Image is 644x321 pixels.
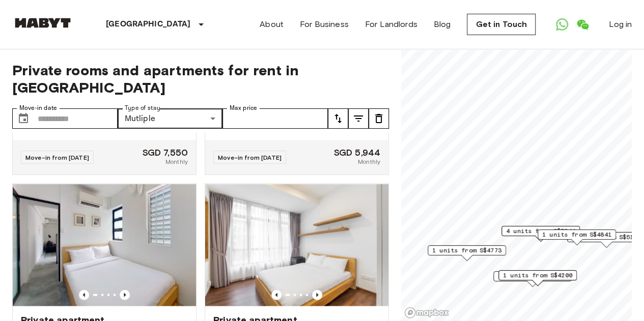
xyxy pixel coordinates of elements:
span: Monthly [358,157,380,166]
button: Previous image [120,289,130,300]
label: Type of stay [125,104,160,112]
a: Open WhatsApp [552,14,572,35]
span: Private rooms and apartments for rent in [GEOGRAPHIC_DATA] [12,62,389,96]
span: 1 units from S$4200 [503,271,572,280]
span: 1 units from S$4773 [432,246,501,255]
span: 1 units from S$4841 [542,230,611,239]
button: tune [348,108,369,129]
a: About [260,18,284,31]
button: Choose date [13,108,34,129]
div: Mutliple [118,108,223,129]
span: Move-in from [DATE] [25,154,89,161]
button: tune [328,108,348,129]
div: Map marker [498,270,577,286]
a: For Business [300,18,349,31]
label: Move-in date [19,104,57,112]
div: Map marker [501,226,580,242]
div: Map marker [493,271,572,287]
img: Marketing picture of unit SG-01-003-016-01 [205,184,388,306]
button: tune [369,108,389,129]
button: Previous image [312,289,322,300]
span: Move-in from [DATE] [218,154,282,161]
div: Map marker [538,229,616,245]
span: SGD 7,550 [143,148,188,157]
a: Log in [609,18,632,31]
button: Previous image [271,289,282,300]
span: 4 units from S$5944 [506,226,575,236]
label: Max price [230,104,257,112]
a: For Landlords [365,18,417,31]
img: Habyt [12,18,73,28]
button: Previous image [79,289,89,300]
span: Monthly [165,157,188,166]
a: Blog [434,18,451,31]
span: SGD 5,944 [334,148,380,157]
div: Map marker [428,245,506,261]
a: Mapbox logo [404,307,449,318]
span: 1 units from S$4410 [498,272,567,281]
img: Marketing picture of unit SG-01-054-007-01 [13,184,196,306]
a: Get in Touch [467,14,536,35]
p: [GEOGRAPHIC_DATA] [106,18,191,31]
a: Open WeChat [572,14,593,35]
